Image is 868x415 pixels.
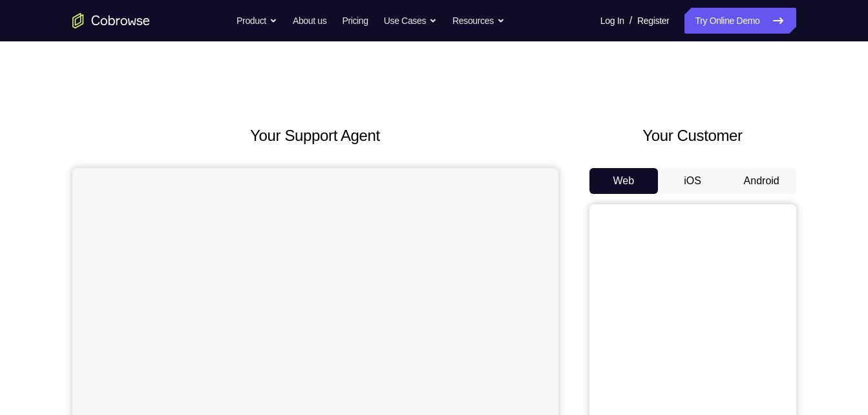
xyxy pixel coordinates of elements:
[727,168,796,194] button: Android
[658,168,727,194] button: iOS
[72,124,558,147] h2: Your Support Agent
[589,168,659,194] button: Web
[384,8,437,34] button: Use Cases
[452,8,505,34] button: Resources
[237,8,277,34] button: Product
[684,8,796,34] a: Try Online Demo
[630,13,632,28] span: /
[72,13,150,28] a: Go to the home page
[342,8,368,34] a: Pricing
[600,8,624,34] a: Log In
[637,8,669,34] a: Register
[293,8,326,34] a: About us
[589,124,796,147] h2: Your Customer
